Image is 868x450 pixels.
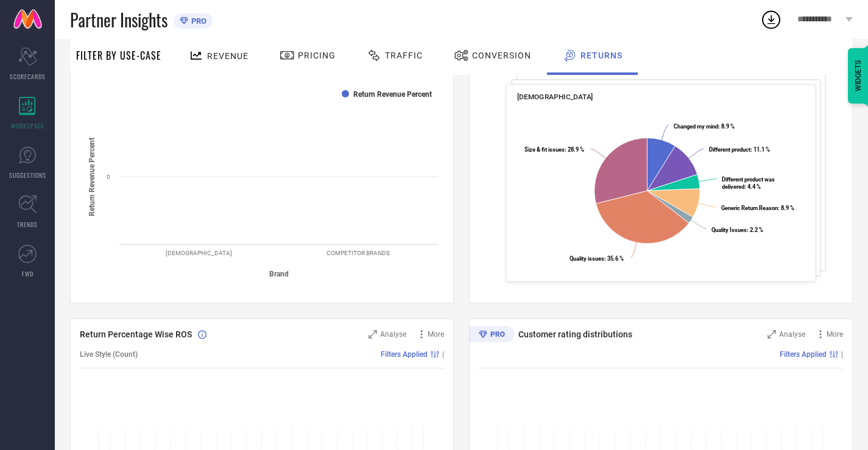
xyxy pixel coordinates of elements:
span: Analyse [380,330,406,339]
svg: Zoom [767,330,776,339]
div: Open download list [760,9,782,30]
span: Analyse [779,330,805,339]
tspan: Different product [709,146,750,153]
span: FWD [22,269,34,278]
tspan: Different product was delivered [722,176,775,190]
span: Filters Applied [381,350,428,359]
span: TRENDS [17,220,38,229]
text: : 2.2 % [711,227,763,233]
span: PRO [188,16,206,26]
span: SUGGESTIONS [9,171,46,180]
span: Return Percentage Wise ROS [80,329,192,339]
div: Premium [469,326,514,345]
span: Pricing [298,51,336,60]
span: Revenue [207,51,249,61]
text: : 8.9 % [674,123,735,130]
span: Partner Insights [70,7,168,32]
tspan: Quality issues [570,255,604,262]
text: : 28.9 % [524,146,584,153]
text: : 11.1 % [709,146,770,153]
text: COMPETITOR BRANDS [326,250,390,256]
span: More [428,330,444,339]
tspan: Generic Return Reason [721,205,778,211]
span: Live Style (Count) [80,350,138,359]
text: Return Revenue Percent [353,90,432,99]
svg: Zoom [369,330,377,339]
tspan: Return Revenue Percent [88,137,96,216]
span: More [827,330,843,339]
span: | [442,350,444,359]
text: : 8.9 % [721,205,794,211]
tspan: Changed my mind [674,123,718,130]
span: Filters Applied [780,350,827,359]
text: : 4.4 % [722,176,775,190]
span: SCORECARDS [10,72,46,81]
tspan: Quality Issues [711,227,747,233]
span: Returns [580,51,623,60]
span: Traffic [385,51,423,60]
tspan: Size & fit issues [524,146,565,153]
span: Filter By Use-Case [76,48,161,63]
text: 0 [107,174,110,180]
text: : 35.6 % [570,255,624,262]
span: Customer rating distributions [518,329,632,339]
tspan: Brand [269,270,289,278]
span: [DEMOGRAPHIC_DATA] [517,93,593,101]
text: [DEMOGRAPHIC_DATA] [166,250,232,256]
span: WORKSPACE [11,121,44,130]
span: | [841,350,843,359]
span: Conversion [472,51,531,60]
